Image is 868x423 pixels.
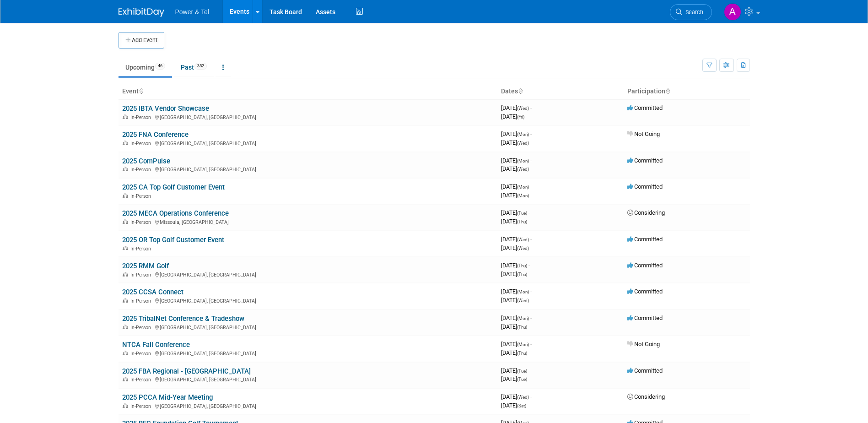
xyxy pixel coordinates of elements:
[122,393,213,401] a: 2025 PCCA Mid-Year Meeting
[122,288,183,296] a: 2025 CCSA Connect
[122,139,494,146] div: [GEOGRAPHIC_DATA], [GEOGRAPHIC_DATA]
[517,298,529,303] span: (Wed)
[122,349,494,357] div: [GEOGRAPHIC_DATA], [GEOGRAPHIC_DATA]
[682,9,703,16] span: Search
[130,377,154,383] span: In-Person
[130,298,154,304] span: In-Person
[123,193,128,198] img: In-Person Event
[501,218,527,225] span: [DATE]
[123,272,128,277] img: In-Person Event
[501,393,532,400] span: [DATE]
[530,393,532,400] span: -
[130,403,154,409] span: In-Person
[122,157,170,165] a: 2025 ComPulse
[122,375,494,383] div: [GEOGRAPHIC_DATA], [GEOGRAPHIC_DATA]
[501,288,532,295] span: [DATE]
[501,209,530,216] span: [DATE]
[517,219,527,224] span: (Thu)
[122,183,225,191] a: 2025 CA Top Golf Customer Event
[119,59,172,76] a: Upcoming46
[517,184,529,190] span: (Mon)
[122,130,189,139] a: 2025 FNA Conference
[665,87,670,95] a: Sort by Participation Type
[517,289,529,294] span: (Mon)
[517,106,529,111] span: (Wed)
[123,377,128,381] img: In-Person Event
[627,367,663,374] span: Committed
[517,237,529,242] span: (Wed)
[123,403,128,408] img: In-Person Event
[123,167,128,171] img: In-Person Event
[501,271,527,277] span: [DATE]
[501,130,532,137] span: [DATE]
[528,262,530,269] span: -
[122,209,229,217] a: 2025 MECA Operations Conference
[123,219,128,224] img: In-Person Event
[624,84,750,99] th: Participation
[122,367,251,375] a: 2025 FBA Regional - [GEOGRAPHIC_DATA]
[174,59,214,76] a: Past352
[501,192,529,199] span: [DATE]
[627,341,660,347] span: Not Going
[530,130,532,137] span: -
[155,63,165,70] span: 46
[123,325,128,329] img: In-Person Event
[501,139,529,146] span: [DATE]
[530,104,532,111] span: -
[123,298,128,303] img: In-Person Event
[122,315,244,323] a: 2025 TribalNet Conference & Tradeshow
[530,236,532,243] span: -
[627,393,665,400] span: Considering
[517,132,529,137] span: (Mon)
[517,141,529,146] span: (Wed)
[119,84,497,99] th: Event
[517,395,529,400] span: (Wed)
[130,351,154,357] span: In-Person
[175,8,209,16] span: Power & Tel
[517,325,527,330] span: (Thu)
[530,315,532,321] span: -
[517,167,529,172] span: (Wed)
[501,113,524,120] span: [DATE]
[518,87,523,95] a: Sort by Start Date
[123,141,128,145] img: In-Person Event
[130,272,154,278] span: In-Person
[517,158,529,163] span: (Mon)
[122,218,494,225] div: Missoula, [GEOGRAPHIC_DATA]
[501,183,532,190] span: [DATE]
[123,351,128,355] img: In-Person Event
[122,113,494,120] div: [GEOGRAPHIC_DATA], [GEOGRAPHIC_DATA]
[122,165,494,173] div: [GEOGRAPHIC_DATA], [GEOGRAPHIC_DATA]
[627,288,663,295] span: Committed
[130,246,154,252] span: In-Person
[122,262,169,270] a: 2025 RMM Golf
[517,351,527,356] span: (Thu)
[501,367,530,374] span: [DATE]
[528,367,530,374] span: -
[501,323,527,330] span: [DATE]
[130,325,154,331] span: In-Person
[627,315,663,321] span: Committed
[123,114,128,119] img: In-Person Event
[517,246,529,251] span: (Wed)
[119,8,164,17] img: ExhibitDay
[724,3,741,21] img: Alina Dorion
[122,104,209,113] a: 2025 IBTA Vendor Showcase
[517,342,529,347] span: (Mon)
[501,349,527,356] span: [DATE]
[501,165,529,172] span: [DATE]
[130,167,154,173] span: In-Person
[123,246,128,250] img: In-Person Event
[517,377,527,382] span: (Tue)
[517,272,527,277] span: (Thu)
[517,211,527,216] span: (Tue)
[517,316,529,321] span: (Mon)
[501,236,532,243] span: [DATE]
[122,402,494,409] div: [GEOGRAPHIC_DATA], [GEOGRAPHIC_DATA]
[627,183,663,190] span: Committed
[517,114,524,119] span: (Fri)
[517,193,529,198] span: (Mon)
[530,288,532,295] span: -
[497,84,624,99] th: Dates
[627,130,660,137] span: Not Going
